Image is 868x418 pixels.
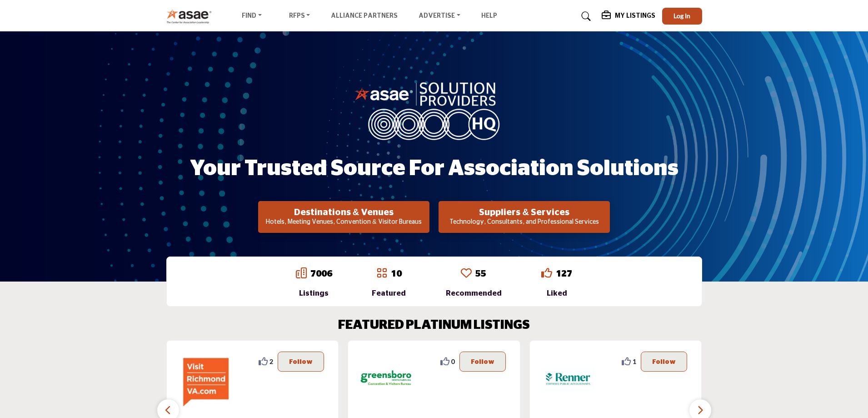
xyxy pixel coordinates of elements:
button: Follow [459,352,506,372]
p: Technology, Consultants, and Professional Services [441,218,607,227]
button: Destinations & Venues Hotels, Meeting Venues, Convention & Visitor Bureaus [258,201,429,233]
div: Liked [541,288,572,299]
div: My Listings [602,11,655,22]
a: Help [481,13,497,19]
a: Find [235,10,268,23]
p: Hotels, Meeting Venues, Convention & Visitor Bureaus [261,218,427,227]
span: 1 [633,357,636,366]
a: Go to Featured [376,267,387,280]
a: 127 [556,269,572,278]
a: 10 [391,269,402,278]
p: Follow [652,357,676,367]
img: Greensboro Area CVB [359,352,414,406]
i: Go to Liked [541,267,552,278]
img: Site Logo [166,9,217,24]
h5: My Listings [615,12,655,20]
button: Log In [662,8,702,25]
div: Featured [372,288,406,299]
h2: FEATURED PLATINUM LISTINGS [338,318,530,333]
a: Go to Recommended [461,267,472,280]
button: Follow [641,352,687,372]
a: Search [573,9,597,24]
a: Alliance Partners [331,13,398,19]
h2: Destinations & Venues [261,207,427,218]
span: Log In [673,12,690,20]
p: Follow [471,357,494,367]
h2: Suppliers & Services [441,207,607,218]
h1: Your Trusted Source for Association Solutions [190,155,678,183]
div: Listings [296,288,332,299]
a: RFPs [283,10,317,23]
span: 2 [269,357,273,366]
a: Advertise [412,10,467,23]
div: Recommended [446,288,502,299]
a: 55 [475,269,486,278]
a: 7006 [310,269,332,278]
button: Suppliers & Services Technology, Consultants, and Professional Services [439,201,610,233]
img: image [354,80,514,140]
span: 0 [451,357,455,366]
img: Richmond Region Tourism [178,352,232,406]
p: Follow [289,357,313,367]
img: Renner and Company CPA PC [541,352,595,406]
button: Follow [278,352,324,372]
